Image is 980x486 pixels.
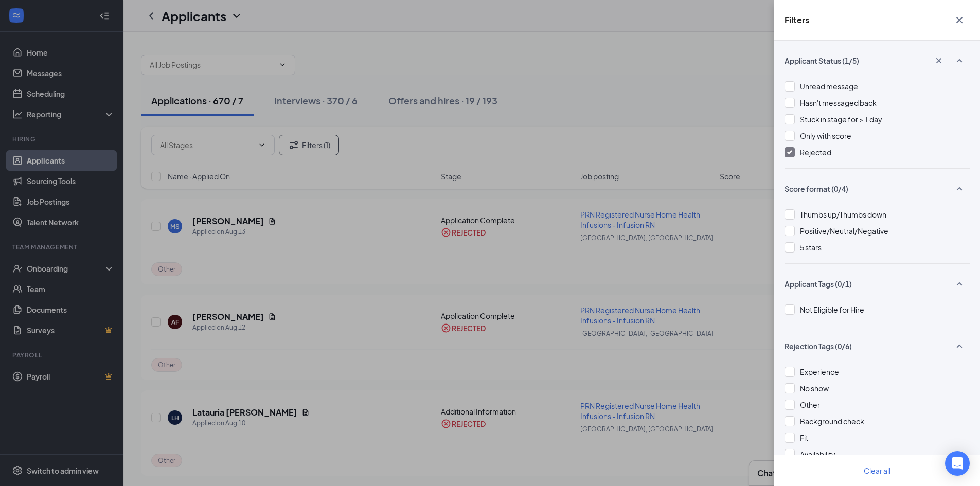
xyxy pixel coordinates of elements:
img: checkbox [787,150,792,154]
span: Experience [800,367,839,376]
span: Thumbs up/Thumbs down [800,210,886,219]
span: Background check [800,417,864,426]
span: Rejected [800,148,831,157]
span: Hasn't messaged back [800,98,877,107]
span: Availability [800,449,835,459]
span: Applicant Status (1/5) [785,56,859,66]
span: Positive/Neutral/Negative [800,226,888,236]
span: Fit [800,433,808,442]
h5: Filters [785,14,809,26]
span: Rejection Tags (0/6) [785,341,852,351]
button: Cross [949,10,970,30]
button: Clear all [851,460,903,481]
span: Score format (0/4) [785,184,848,194]
svg: Cross [934,56,944,66]
span: Unread message [800,82,858,91]
span: Applicant Tags (0/1) [785,279,852,289]
button: SmallChevronUp [949,51,970,70]
button: SmallChevronUp [949,274,970,294]
button: Cross [929,52,949,69]
div: Open Intercom Messenger [945,451,970,476]
span: Only with score [800,131,851,140]
svg: SmallChevronUp [953,278,966,290]
svg: SmallChevronUp [953,340,966,352]
svg: SmallChevronUp [953,183,966,195]
svg: SmallChevronUp [953,55,966,67]
span: Not Eligible for Hire [800,305,864,314]
button: SmallChevronUp [949,179,970,199]
button: SmallChevronUp [949,336,970,356]
svg: Cross [953,14,966,26]
span: No show [800,384,829,393]
span: Other [800,400,820,409]
span: Stuck in stage for > 1 day [800,115,882,124]
span: 5 stars [800,243,822,252]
